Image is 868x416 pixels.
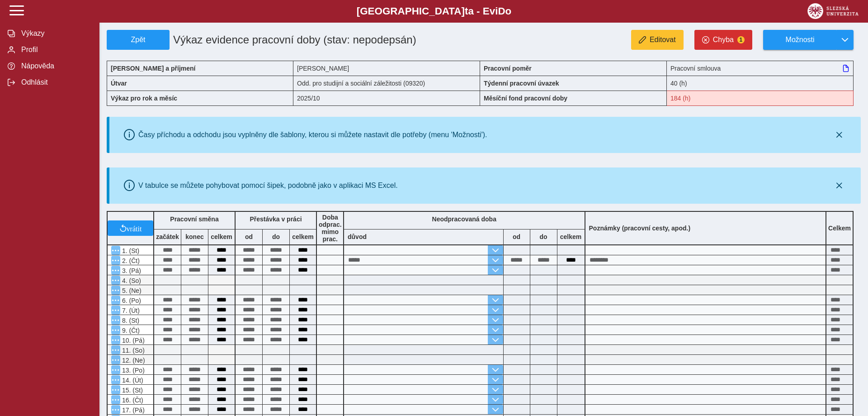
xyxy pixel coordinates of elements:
[120,397,143,404] span: 16. (Čt)
[667,61,854,76] div: Pracovní smlouva
[650,36,676,44] span: Editovat
[585,225,694,232] b: Poznámky (pracovní cesty, apod.)
[713,36,734,44] span: Chyba
[111,306,120,315] button: Menu
[120,297,141,304] span: 6. (Po)
[120,387,143,394] span: 15. (St)
[111,335,120,344] button: Menu
[293,61,480,76] div: [PERSON_NAME]
[181,233,208,240] b: konec
[111,405,120,414] button: Menu
[120,277,141,284] span: 4. (So)
[19,78,92,86] span: Odhlásit
[807,3,859,19] img: logo_web_su.png
[236,233,262,240] b: od
[127,225,142,232] span: vrátit
[120,307,140,314] span: 7. (Út)
[111,276,120,285] button: Menu
[120,267,141,274] span: 3. (Pá)
[505,5,512,17] span: o
[120,406,145,414] span: 17. (Pá)
[484,80,559,87] b: Týdenní pracovní úvazek
[120,317,139,324] span: 8. (St)
[120,347,145,354] span: 11. (So)
[631,30,684,50] button: Editovat
[111,266,120,275] button: Menu
[120,357,145,364] span: 12. (Ne)
[111,316,120,325] button: Menu
[111,65,195,72] b: [PERSON_NAME] a příjmení
[170,215,218,223] b: Pracovní směna
[120,377,143,384] span: 14. (Út)
[111,395,120,404] button: Menu
[111,325,120,335] button: Menu
[170,30,421,50] h1: Výkaz evidence pracovní doby (stav: nepodepsán)
[557,233,585,240] b: celkem
[667,91,854,106] div: Fond pracovní doby (184 h) a součet hodin (184:50 h) se neshodují!
[120,247,139,254] span: 1. (St)
[484,65,532,72] b: Pracovní poměr
[120,327,140,334] span: 9. (Čt)
[111,36,165,44] span: Zpět
[771,36,829,44] span: Možnosti
[19,29,92,38] span: Výkazy
[465,5,468,17] span: t
[111,80,127,87] b: Útvar
[530,233,557,240] b: do
[111,355,120,364] button: Menu
[27,5,841,17] b: [GEOGRAPHIC_DATA] a - Evi
[111,385,120,394] button: Menu
[120,367,145,374] span: 13. (Po)
[498,5,505,17] span: D
[763,30,836,50] button: Možnosti
[138,131,487,139] div: Časy příchodu a odchodu jsou vyplněny dle šablony, kterou si můžete nastavit dle potřeby (menu 'M...
[263,233,289,240] b: do
[19,46,92,54] span: Profil
[154,233,181,240] b: začátek
[432,215,496,223] b: Neodpracovaná doba
[208,233,235,240] b: celkem
[111,95,177,102] b: Výkaz pro rok a měsíc
[111,246,120,255] button: Menu
[111,286,120,295] button: Menu
[107,30,170,50] button: Zpět
[111,375,120,384] button: Menu
[293,91,480,106] div: 2025/10
[19,62,92,70] span: Nápověda
[293,76,480,91] div: Odd. pro studijní a sociální záležitosti (09320)
[120,287,142,294] span: 5. (Ne)
[667,76,854,91] div: 40 (h)
[250,215,302,223] b: Přestávka v práci
[290,233,316,240] b: celkem
[737,36,745,43] span: 1
[111,345,120,354] button: Menu
[111,365,120,374] button: Menu
[120,337,145,344] span: 10. (Pá)
[120,257,140,264] span: 2. (Čt)
[484,95,567,102] b: Měsíční fond pracovní doby
[504,233,530,240] b: od
[111,256,120,265] button: Menu
[108,220,153,236] button: vrátit
[694,30,752,50] button: Chyba1
[348,233,367,240] b: důvod
[828,225,851,232] b: Celkem
[111,296,120,305] button: Menu
[319,214,342,243] b: Doba odprac. mimo prac.
[138,182,398,190] div: V tabulce se můžete pohybovat pomocí šipek, podobně jako v aplikaci MS Excel.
